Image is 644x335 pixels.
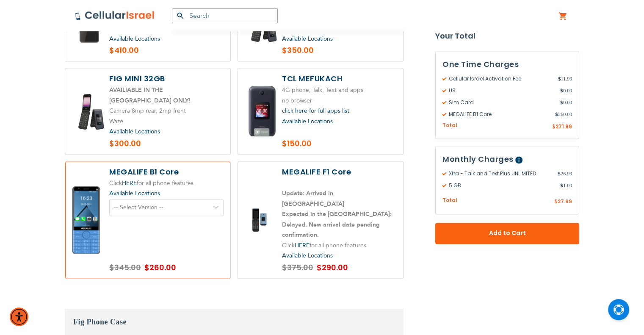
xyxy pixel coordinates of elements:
[435,223,579,244] button: Add to Cart
[109,189,160,197] a: Available Locations
[172,8,278,23] input: Search
[442,170,558,178] span: Xtra - Talk and Text Plus UNLIMITED
[560,182,572,190] span: 1.00
[282,117,333,125] a: Available Locations
[558,75,561,83] span: $
[442,99,560,106] span: Sim Card
[515,157,522,164] span: Help
[109,127,160,136] a: Available Locations
[442,87,560,94] span: US
[555,111,572,118] span: 260.00
[442,122,457,130] span: Total
[295,241,310,249] a: HERE
[109,35,160,43] a: Available Locations
[558,170,561,178] span: $
[10,307,28,326] div: Accessibility Menu
[282,252,333,260] a: Available Locations
[122,179,137,187] a: HERE
[282,107,349,115] a: click here for full apps list
[282,35,333,43] a: Available Locations
[442,111,555,118] span: MEGALIFE B1 Core
[560,99,572,106] span: 0.00
[442,58,572,71] h3: One Time Charges
[554,199,558,206] span: $
[442,197,457,205] span: Total
[75,11,155,21] img: Cellular Israel Logo
[442,75,558,83] span: Cellular Israel Activation Fee
[560,182,563,190] span: $
[558,198,572,205] span: 27.99
[552,123,556,131] span: $
[558,75,572,83] span: 11.99
[442,154,514,165] span: Monthly Charges
[556,123,572,130] span: 271.99
[555,111,558,118] span: $
[442,182,560,190] span: 5 GB
[463,229,551,238] span: Add to Cart
[435,30,579,42] strong: Your Total
[73,318,127,326] span: Fig Phone Case
[560,87,572,94] span: 0.00
[558,170,572,178] span: 26.99
[560,87,563,94] span: $
[560,99,563,106] span: $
